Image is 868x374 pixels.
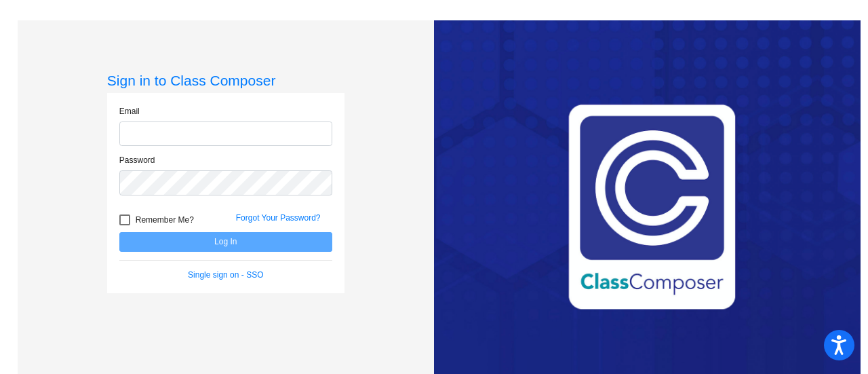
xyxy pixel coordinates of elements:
[136,212,194,228] span: Remember Me?
[236,213,321,223] a: Forgot Your Password?
[188,270,263,280] a: Single sign on - SSO
[107,72,344,89] h3: Sign in to Class Composer
[119,105,140,117] label: Email
[119,232,332,252] button: Log In
[119,154,155,166] label: Password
